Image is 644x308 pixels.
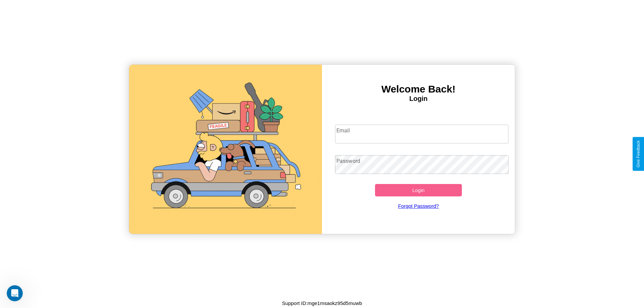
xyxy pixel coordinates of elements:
[636,140,641,168] div: Give Feedback
[322,95,515,103] h4: Login
[129,65,322,234] img: gif
[7,285,23,301] iframe: Intercom live chat
[375,184,462,196] button: Login
[322,83,515,95] h3: Welcome Back!
[332,196,505,215] a: Forgot Password?
[282,299,362,308] p: Support ID: mge1msaokz95d5muwb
